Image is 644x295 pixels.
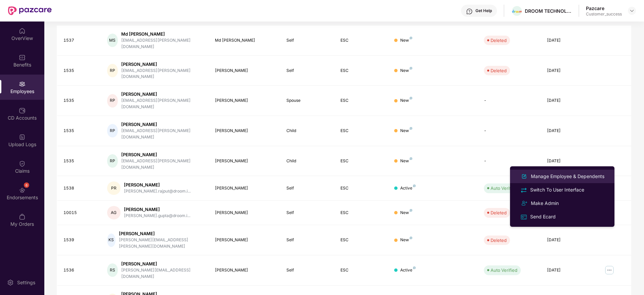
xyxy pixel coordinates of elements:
div: Md [PERSON_NAME] [121,31,204,37]
div: [PERSON_NAME] [215,210,276,216]
div: Self [286,237,329,243]
div: [PERSON_NAME][EMAIL_ADDRESS][PERSON_NAME][DOMAIN_NAME] [119,237,204,250]
div: [EMAIL_ADDRESS][PERSON_NAME][DOMAIN_NAME] [121,97,204,110]
td: - [478,86,541,116]
div: ESC [340,128,383,134]
div: Self [286,267,329,273]
img: svg+xml;base64,PHN2ZyBpZD0iQ0RfQWNjb3VudHMiIGRhdGEtbmFtZT0iQ0QgQWNjb3VudHMiIHhtbG5zPSJodHRwOi8vd3... [19,107,26,114]
div: [EMAIL_ADDRESS][PERSON_NAME][DOMAIN_NAME] [121,158,204,171]
img: svg+xml;base64,PHN2ZyB4bWxucz0iaHR0cDovL3d3dy53My5vcmcvMjAwMC9zdmciIHdpZHRoPSIxNiIgaGVpZ2h0PSIxNi... [520,213,527,221]
div: [EMAIL_ADDRESS][PERSON_NAME][DOMAIN_NAME] [121,128,204,140]
div: MS [107,34,118,47]
div: Pazcare [586,5,622,11]
div: [DATE] [547,97,590,104]
div: [PERSON_NAME] [121,152,204,158]
div: Deleted [491,209,507,216]
div: [PERSON_NAME] [215,237,276,243]
div: Deleted [491,37,507,44]
img: svg+xml;base64,PHN2ZyB4bWxucz0iaHR0cDovL3d3dy53My5vcmcvMjAwMC9zdmciIHdpZHRoPSI4IiBoZWlnaHQ9IjgiIH... [410,67,412,70]
div: RP [107,154,118,168]
div: New [400,158,412,164]
div: [PERSON_NAME] [121,61,204,68]
div: [PERSON_NAME] [124,206,190,213]
img: svg+xml;base64,PHN2ZyB4bWxucz0iaHR0cDovL3d3dy53My5vcmcvMjAwMC9zdmciIHhtbG5zOnhsaW5rPSJodHRwOi8vd3... [520,172,528,180]
img: svg+xml;base64,PHN2ZyB4bWxucz0iaHR0cDovL3d3dy53My5vcmcvMjAwMC9zdmciIHdpZHRoPSI4IiBoZWlnaHQ9IjgiIH... [413,184,416,187]
div: Auto Verified [491,267,517,273]
img: svg+xml;base64,PHN2ZyBpZD0iTXlfT3JkZXJzIiBkYXRhLW5hbWU9Ik15IE9yZGVycyIgeG1sbnM9Imh0dHA6Ly93d3cudz... [19,213,26,220]
img: svg+xml;base64,PHN2ZyBpZD0iU2V0dGluZy0yMHgyMCIgeG1sbnM9Imh0dHA6Ly93d3cudzMub3JnLzIwMDAvc3ZnIiB3aW... [7,279,14,286]
div: 1536 [63,267,96,273]
img: New Pazcare Logo [8,6,52,15]
td: - [478,116,541,146]
div: [PERSON_NAME].gupta@droom.i... [124,213,190,219]
div: [DATE] [547,158,590,164]
img: svg+xml;base64,PHN2ZyB4bWxucz0iaHR0cDovL3d3dy53My5vcmcvMjAwMC9zdmciIHdpZHRoPSI4IiBoZWlnaHQ9IjgiIH... [413,266,416,269]
div: RP [107,64,118,77]
div: Self [286,68,329,74]
div: [EMAIL_ADDRESS][PERSON_NAME][DOMAIN_NAME] [121,37,204,50]
div: New [400,97,412,104]
div: Child [286,128,329,134]
div: [PERSON_NAME] [119,230,204,237]
div: Md [PERSON_NAME] [215,37,276,44]
div: Active [400,267,416,273]
div: Switch To User Interface [529,186,586,194]
div: ESC [340,97,383,104]
div: New [400,210,412,216]
div: PR [107,181,121,195]
div: 1538 [63,185,96,192]
div: DROOM TECHNOLOGY PRIVATE LIMITED [525,8,572,14]
div: Self [286,210,329,216]
img: manageButton [604,265,615,276]
img: svg+xml;base64,PHN2ZyBpZD0iSGVscC0zMngzMiIgeG1sbnM9Imh0dHA6Ly93d3cudzMub3JnLzIwMDAvc3ZnIiB3aWR0aD... [466,8,473,15]
div: 1539 [63,237,96,243]
div: New [400,68,412,74]
div: [DATE] [547,68,590,74]
div: Get Help [475,8,492,13]
div: 10015 [63,210,96,216]
div: [PERSON_NAME] [215,68,276,74]
img: svg+xml;base64,PHN2ZyB4bWxucz0iaHR0cDovL3d3dy53My5vcmcvMjAwMC9zdmciIHdpZHRoPSI4IiBoZWlnaHQ9IjgiIH... [410,237,412,239]
div: RP [107,94,118,108]
div: Deleted [491,237,507,244]
img: svg+xml;base64,PHN2ZyBpZD0iRW1wbG95ZWVzIiB4bWxucz0iaHR0cDovL3d3dy53My5vcmcvMjAwMC9zdmciIHdpZHRoPS... [19,81,26,87]
div: [PERSON_NAME][EMAIL_ADDRESS][DOMAIN_NAME] [121,267,204,280]
td: - [478,146,541,176]
div: [DATE] [547,267,590,273]
div: Child [286,158,329,164]
div: 6 [24,182,29,188]
div: Customer_success [586,11,622,17]
div: Manage Employee & Dependents [530,173,606,180]
div: Spouse [286,97,329,104]
div: 1535 [63,97,96,104]
img: svg+xml;base64,PHN2ZyB4bWxucz0iaHR0cDovL3d3dy53My5vcmcvMjAwMC9zdmciIHdpZHRoPSI4IiBoZWlnaHQ9IjgiIH... [410,127,412,130]
img: svg+xml;base64,PHN2ZyBpZD0iRHJvcGRvd24tMzJ4MzIiIHhtbG5zPSJodHRwOi8vd3d3LnczLm9yZy8yMDAwL3N2ZyIgd2... [629,8,635,13]
img: svg+xml;base64,PHN2ZyB4bWxucz0iaHR0cDovL3d3dy53My5vcmcvMjAwMC9zdmciIHdpZHRoPSI4IiBoZWlnaHQ9IjgiIH... [410,37,412,39]
div: [PERSON_NAME] [124,182,191,188]
img: svg+xml;base64,PHN2ZyB4bWxucz0iaHR0cDovL3d3dy53My5vcmcvMjAwMC9zdmciIHdpZHRoPSI4IiBoZWlnaHQ9IjgiIH... [410,157,412,160]
div: ESC [340,210,383,216]
div: New [400,237,412,243]
div: New [400,37,412,44]
div: [PERSON_NAME] [215,128,276,134]
div: [PERSON_NAME] [215,267,276,273]
div: [PERSON_NAME] [121,261,204,267]
div: [PERSON_NAME] [215,185,276,192]
div: Self [286,37,329,44]
div: New [400,128,412,134]
img: droom.png [512,10,522,13]
div: ESC [340,237,383,243]
div: RS [107,263,118,277]
div: ESC [340,185,383,192]
div: [PERSON_NAME] [121,91,204,97]
div: [DATE] [547,37,590,44]
div: 1535 [63,68,96,74]
div: Auto Verified [491,185,517,192]
img: svg+xml;base64,PHN2ZyBpZD0iRW5kb3JzZW1lbnRzIiB4bWxucz0iaHR0cDovL3d3dy53My5vcmcvMjAwMC9zdmciIHdpZH... [19,187,26,194]
div: Active [400,185,416,192]
img: svg+xml;base64,PHN2ZyBpZD0iVXBsb2FkX0xvZ3MiIGRhdGEtbmFtZT0iVXBsb2FkIExvZ3MiIHhtbG5zPSJodHRwOi8vd3... [19,134,26,140]
div: KS [107,234,116,247]
div: [DATE] [547,237,590,243]
div: ESC [340,267,383,273]
div: [PERSON_NAME].rajput@droom.i... [124,188,191,195]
